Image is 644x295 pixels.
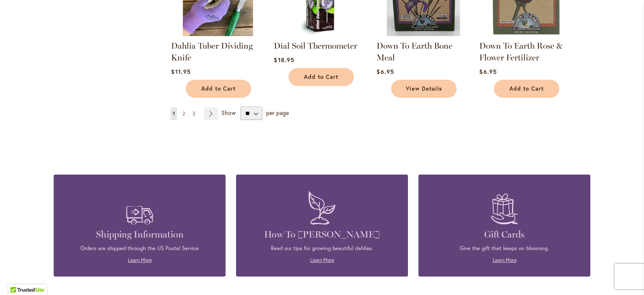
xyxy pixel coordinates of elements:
[310,257,334,263] a: Learn More
[249,245,395,252] p: Read our tips for growing beautiful dahlias.
[266,109,289,117] span: per page
[493,257,517,263] a: Learn More
[6,265,30,289] iframe: Launch Accessibility Center
[391,80,457,98] a: View Details
[406,85,442,92] span: View Details
[494,80,559,98] button: Add to Cart
[274,41,357,51] a: Dial Soil Thermometer
[288,68,354,86] button: Add to Cart
[66,245,213,252] p: Orders are shipped through the US Postal Service
[201,85,236,92] span: Add to Cart
[182,110,185,117] span: 2
[274,30,367,38] a: Dial Soil Thermometer
[377,30,470,38] a: Down To Earth Bone Meal
[479,68,496,76] span: $6.95
[274,56,294,64] span: $18.95
[431,245,578,252] p: Give the gift that keeps on blooming.
[377,41,452,63] a: Down To Earth Bone Meal
[171,68,190,76] span: $11.95
[479,41,563,63] a: Down To Earth Rose & Flower Fertilizer
[192,110,195,117] span: 3
[221,109,236,117] span: Show
[377,68,394,76] span: $6.95
[171,30,265,38] a: Dahlia Tuber Dividing Knife
[180,107,187,120] a: 2
[431,229,578,240] h4: Gift Cards
[190,107,197,120] a: 3
[66,229,213,240] h4: Shipping Information
[304,73,338,81] span: Add to Cart
[173,110,175,117] span: 1
[171,41,253,63] a: Dahlia Tuber Dividing Knife
[186,80,251,98] button: Add to Cart
[509,85,544,92] span: Add to Cart
[249,229,395,240] h4: How To [PERSON_NAME]
[479,30,573,38] a: Down To Earth Rose & Flower Fertilizer
[128,257,152,263] a: Learn More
